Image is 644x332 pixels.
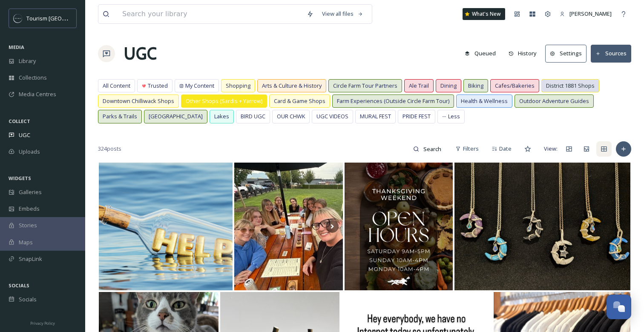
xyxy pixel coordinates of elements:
[30,318,55,328] a: Privacy Policy
[214,112,229,120] span: Lakes
[546,82,595,90] span: District 1881 Shops
[460,45,500,62] button: Queued
[9,44,24,50] span: MEDIA
[318,6,368,22] a: View all files
[468,82,483,90] span: Biking
[607,295,631,319] button: Open Chat
[569,10,612,17] span: [PERSON_NAME]
[463,145,479,153] span: Filters
[460,45,504,62] a: Queued
[19,57,36,65] span: Library
[185,82,214,90] span: My Content
[448,112,460,120] span: Less
[463,8,505,20] a: What's New
[545,45,586,62] button: Settings
[148,82,168,90] span: Trusted
[9,282,29,289] span: SOCIALS
[544,145,558,153] span: View:
[499,145,512,153] span: Date
[337,97,449,105] span: Farm Experiences (Outside Circle Farm Tour)
[99,163,233,290] img: 🌿 Help Wanted – Part-Time Sales Associate 🌿 Location: All Things Being Eco Are you passionate abo...
[103,97,174,105] span: Downtown Chilliwack Shops
[519,97,589,105] span: Outdoor Adventure Guides
[316,112,348,120] span: UGC VIDEOS
[360,112,391,120] span: MURAL FEST
[19,90,56,98] span: Media Centres
[591,45,631,62] button: Sources
[30,321,55,326] span: Privacy Policy
[461,97,508,105] span: Health & Wellness
[19,255,42,263] span: SnapLink
[103,82,130,90] span: All Content
[440,82,457,90] span: Dining
[402,112,431,120] span: PRIDE FEST
[19,74,47,82] span: Collections
[103,112,137,120] span: Parks & Trails
[9,118,30,124] span: COLLECT
[234,163,342,290] img: Wishing you a joyful Thanksgiving from our family to yours! We truly appreciate your support for ...
[555,6,616,22] a: [PERSON_NAME]
[274,97,325,105] span: Card & Game Shops
[98,145,121,153] span: 324 posts
[409,82,429,90] span: Ale Trail
[19,221,37,229] span: Stories
[504,45,546,62] a: History
[19,205,40,213] span: Embeds
[19,148,40,156] span: Uploads
[262,82,322,90] span: Arts & Culture & History
[226,82,250,90] span: Shopping
[545,45,591,62] a: Settings
[419,140,447,157] input: Search
[118,5,302,23] input: Search your library
[19,238,33,246] span: Maps
[504,45,541,62] button: History
[124,41,157,66] a: UGC
[454,163,630,290] img: These look good on everyone! 😍 $40 #moonmagic #moonjewelry #shopchilliwack #shopbc #localartisans...
[26,14,103,22] span: Tourism [GEOGRAPHIC_DATA]
[495,82,535,90] span: Cafes/Bakeries
[9,175,31,181] span: WIDGETS
[333,82,397,90] span: Circle Farm Tour Partners
[277,112,305,120] span: OUR CHWK
[241,112,265,120] span: BIRD UGC
[19,131,30,139] span: UGC
[345,163,453,290] img: We are here all weekend to serve you. Whether you need a host gift, a fresh fall outfit, or some ...
[19,188,42,196] span: Galleries
[186,97,262,105] span: Other Shops (Sardis + Yarrow)
[14,14,22,23] img: OMNISEND%20Email%20Square%20Images%20.png
[149,112,203,120] span: [GEOGRAPHIC_DATA]
[19,295,37,303] span: Socials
